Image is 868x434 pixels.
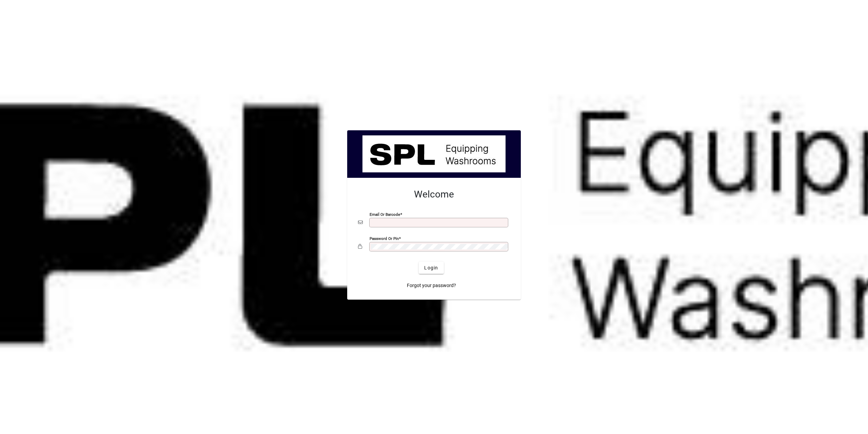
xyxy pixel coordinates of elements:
[358,189,510,200] h2: Welcome
[424,264,438,271] span: Login
[407,282,456,289] span: Forgot your password?
[370,212,400,217] mat-label: Email or Barcode
[404,279,459,291] a: Forgot your password?
[419,262,443,274] button: Login
[370,236,399,241] mat-label: Password or Pin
